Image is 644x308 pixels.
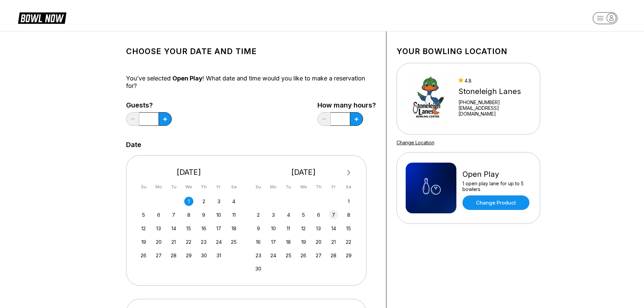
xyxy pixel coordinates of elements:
[199,251,208,260] div: Choose Thursday, October 30th, 2025
[269,251,278,260] div: Choose Monday, November 24th, 2025
[458,87,531,96] div: Stoneleigh Lanes
[254,210,263,219] div: Choose Sunday, November 2nd, 2025
[154,251,163,260] div: Choose Monday, October 27th, 2025
[406,163,456,213] img: Open Play
[199,224,208,233] div: Choose Thursday, October 16th, 2025
[462,181,531,192] div: 1 open play lane for up to 5 bowlers
[214,224,223,233] div: Choose Friday, October 17th, 2025
[314,237,323,246] div: Choose Thursday, November 20th, 2025
[458,99,531,105] div: [PHONE_NUMBER]
[214,251,223,260] div: Choose Friday, October 31st, 2025
[329,237,338,246] div: Choose Friday, November 21st, 2025
[184,237,193,246] div: Choose Wednesday, October 22nd, 2025
[199,197,208,206] div: Choose Thursday, October 2nd, 2025
[199,182,208,191] div: Th
[139,224,148,233] div: Choose Sunday, October 12th, 2025
[214,210,223,219] div: Choose Friday, October 10th, 2025
[299,210,308,219] div: Choose Wednesday, November 5th, 2025
[314,210,323,219] div: Choose Thursday, November 6th, 2025
[299,224,308,233] div: Choose Wednesday, November 12th, 2025
[284,182,293,191] div: Tu
[139,251,148,260] div: Choose Sunday, October 26th, 2025
[344,224,353,233] div: Choose Saturday, November 15th, 2025
[169,237,178,246] div: Choose Tuesday, October 21st, 2025
[229,182,238,191] div: Sa
[317,101,376,109] label: How many hours?
[199,237,208,246] div: Choose Thursday, October 23rd, 2025
[169,182,178,191] div: Tu
[269,237,278,246] div: Choose Monday, November 17th, 2025
[397,47,540,56] h1: Your bowling location
[329,224,338,233] div: Choose Friday, November 14th, 2025
[214,237,223,246] div: Choose Friday, October 24th, 2025
[458,105,531,117] a: [EMAIL_ADDRESS][DOMAIN_NAME]
[269,210,278,219] div: Choose Monday, November 3rd, 2025
[169,251,178,260] div: Choose Tuesday, October 28th, 2025
[344,237,353,246] div: Choose Saturday, November 22nd, 2025
[139,182,148,191] div: Su
[314,182,323,191] div: Th
[154,237,163,246] div: Choose Monday, October 20th, 2025
[184,224,193,233] div: Choose Wednesday, October 15th, 2025
[462,170,531,179] div: Open Play
[253,196,354,274] div: month 2025-11
[299,251,308,260] div: Choose Wednesday, November 26th, 2025
[139,210,148,219] div: Choose Sunday, October 5th, 2025
[138,196,240,260] div: month 2025-10
[137,168,241,177] div: [DATE]
[229,210,238,219] div: Choose Saturday, October 11th, 2025
[199,210,208,219] div: Choose Thursday, October 9th, 2025
[154,210,163,219] div: Choose Monday, October 6th, 2025
[169,210,178,219] div: Choose Tuesday, October 7th, 2025
[254,237,263,246] div: Choose Sunday, November 16th, 2025
[314,251,323,260] div: Choose Thursday, November 27th, 2025
[254,264,263,273] div: Choose Sunday, November 30th, 2025
[329,251,338,260] div: Choose Friday, November 28th, 2025
[344,251,353,260] div: Choose Saturday, November 29th, 2025
[229,237,238,246] div: Choose Saturday, October 25th, 2025
[344,182,353,191] div: Sa
[284,210,293,219] div: Choose Tuesday, November 4th, 2025
[314,224,323,233] div: Choose Thursday, November 13th, 2025
[214,197,223,206] div: Choose Friday, October 3rd, 2025
[254,224,263,233] div: Choose Sunday, November 9th, 2025
[126,141,141,148] label: Date
[139,237,148,246] div: Choose Sunday, October 19th, 2025
[254,251,263,260] div: Choose Sunday, November 23rd, 2025
[269,182,278,191] div: Mo
[299,237,308,246] div: Choose Wednesday, November 19th, 2025
[126,101,172,109] label: Guests?
[251,168,356,177] div: [DATE]
[406,73,453,124] img: Stoneleigh Lanes
[344,197,353,206] div: Choose Saturday, November 1st, 2025
[344,210,353,219] div: Choose Saturday, November 8th, 2025
[254,182,263,191] div: Su
[126,75,376,90] div: You’ve selected ! What date and time would you like to make a reservation for?
[229,197,238,206] div: Choose Saturday, October 4th, 2025
[214,182,223,191] div: Fr
[184,197,193,206] div: Choose Wednesday, October 1st, 2025
[169,224,178,233] div: Choose Tuesday, October 14th, 2025
[269,224,278,233] div: Choose Monday, November 10th, 2025
[184,210,193,219] div: Choose Wednesday, October 8th, 2025
[126,47,376,56] h1: Choose your Date and time
[284,237,293,246] div: Choose Tuesday, November 18th, 2025
[172,75,202,82] span: Open Play
[154,182,163,191] div: Mo
[154,224,163,233] div: Choose Monday, October 13th, 2025
[462,195,529,210] a: Change Product
[184,182,193,191] div: We
[299,182,308,191] div: We
[343,167,354,178] button: Next Month
[229,224,238,233] div: Choose Saturday, October 18th, 2025
[458,78,531,84] div: 4.8
[397,140,434,145] a: Change Location
[329,210,338,219] div: Choose Friday, November 7th, 2025
[284,251,293,260] div: Choose Tuesday, November 25th, 2025
[284,224,293,233] div: Choose Tuesday, November 11th, 2025
[184,251,193,260] div: Choose Wednesday, October 29th, 2025
[329,182,338,191] div: Fr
